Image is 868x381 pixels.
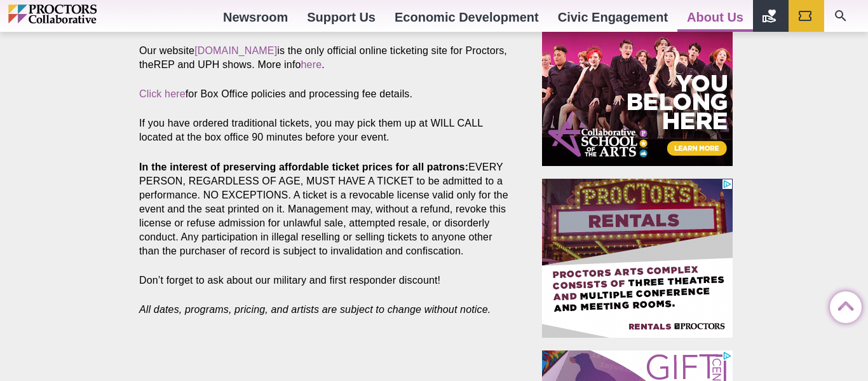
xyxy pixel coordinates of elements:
iframe: Advertisement [542,179,733,338]
a: [DOMAIN_NAME] [194,45,277,56]
img: Proctors logo [8,4,151,24]
p: If you have ordered traditional tickets, you may pick them up at WILL CALL located at the box off... [139,116,513,144]
iframe: Advertisement [542,7,733,166]
a: Back to Top [830,292,855,317]
strong: In the interest of preserving affordable ticket prices for all patrons: [139,162,468,172]
p: Our website is the only official online ticketing site for Proctors, theREP and UPH shows. More i... [139,44,513,72]
a: here [301,59,322,70]
a: Click here [139,88,186,99]
p: for Box Office policies and processing fee details. [139,87,513,101]
em: All dates, programs, pricing, and artists are subject to change without notice. [139,304,491,315]
p: EVERY PERSON, REGARDLESS OF AGE, MUST HAVE A TICKET to be admitted to a performance. NO EXCEPTION... [139,160,513,259]
p: Don’t forget to ask about our military and first responder discount! [139,274,513,287]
